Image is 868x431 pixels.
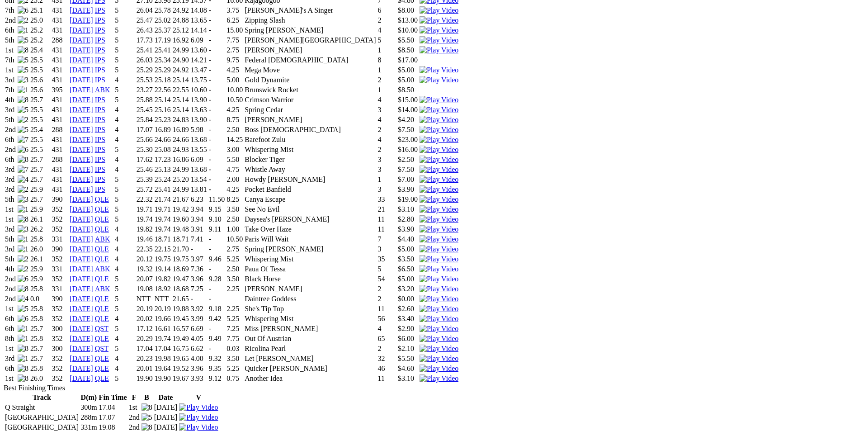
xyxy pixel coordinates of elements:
[18,6,28,14] img: 6
[420,185,458,194] img: Play Video
[420,245,458,253] a: View replay
[95,355,109,362] a: QLE
[397,36,418,45] td: $5.50
[190,36,208,45] td: 6.09
[420,255,458,263] img: Play Video
[208,6,225,15] td: -
[179,423,218,431] a: View replay
[95,6,105,14] a: IPS
[5,46,16,55] td: 1st
[95,335,109,342] a: QLE
[30,16,51,25] td: 25.0
[420,116,458,124] img: Play Video
[172,56,189,65] td: 24.90
[70,295,93,303] a: [DATE]
[95,116,105,123] a: IPS
[190,16,208,25] td: 13.65
[70,365,93,372] a: [DATE]
[172,16,189,25] td: 24.88
[95,175,105,183] a: IPS
[420,305,458,313] img: Play Video
[18,106,28,114] img: 5
[18,365,28,373] img: 8
[154,16,171,25] td: 25.02
[420,76,458,84] a: View replay
[377,56,385,65] td: 8
[18,255,28,263] img: 2
[136,16,153,25] td: 25.47
[95,56,105,64] a: IPS
[420,335,458,342] a: View replay
[420,225,458,233] img: Play Video
[18,166,28,174] img: 7
[18,156,28,164] img: 8
[420,156,458,163] a: View replay
[420,255,458,263] a: View replay
[95,136,105,143] a: IPS
[208,16,225,25] td: -
[420,235,458,243] a: View replay
[420,36,458,44] img: Play Video
[70,374,93,382] a: [DATE]
[70,146,93,153] a: [DATE]
[95,205,109,213] a: QLE
[95,325,108,332] a: QST
[70,26,93,34] a: [DATE]
[190,6,208,15] td: 14.08
[179,413,218,422] img: Play Video
[18,136,28,144] img: 7
[397,46,418,55] td: $8.50
[420,126,458,133] a: View replay
[95,46,105,54] a: IPS
[18,16,28,24] img: 2
[18,355,28,363] img: 1
[70,56,93,64] a: [DATE]
[18,245,28,253] img: 1
[95,76,105,84] a: IPS
[95,126,105,133] a: IPS
[18,86,28,94] img: 1
[420,195,458,203] a: View replay
[420,315,458,322] a: View replay
[30,56,51,65] td: 25.5
[114,16,135,25] td: 5
[420,16,458,24] img: Play Video
[18,305,28,313] img: 5
[420,166,458,173] a: View replay
[377,16,385,25] td: 2
[420,66,458,74] a: View replay
[95,185,105,193] a: IPS
[420,345,458,353] img: Play Video
[5,6,16,15] td: 7th
[18,335,28,343] img: 1
[18,195,28,204] img: 3
[70,126,93,133] a: [DATE]
[397,56,418,65] td: $17.00
[420,235,458,243] img: Play Video
[190,66,208,75] td: 13.47
[18,285,28,293] img: 8
[190,46,208,55] td: 13.60
[95,36,105,44] a: IPS
[420,175,458,183] a: View replay
[420,126,458,134] img: Play Video
[377,26,385,35] td: 4
[420,136,458,144] img: Play Video
[179,403,218,411] a: View replay
[52,46,69,55] td: 431
[226,16,243,25] td: 6.25
[52,66,69,75] td: 431
[70,235,93,243] a: [DATE]
[420,46,458,54] a: View replay
[52,36,69,45] td: 288
[420,325,458,332] a: View replay
[420,325,458,333] img: Play Video
[420,215,458,223] img: Play Video
[420,76,458,84] img: Play Video
[95,26,105,34] a: IPS
[52,26,69,35] td: 431
[154,66,171,75] td: 25.29
[18,96,28,104] img: 8
[420,245,458,253] img: Play Video
[70,6,93,14] a: [DATE]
